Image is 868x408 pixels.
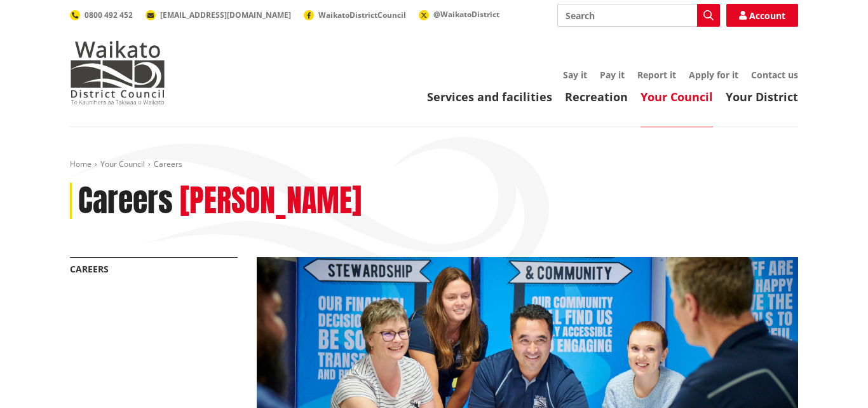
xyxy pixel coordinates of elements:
[563,69,587,81] a: Say it
[689,69,738,81] a: Apply for it
[641,89,713,104] a: Your Council
[160,10,291,20] span: [EMAIL_ADDRESS][DOMAIN_NAME]
[85,10,133,20] span: 0800 492 452
[146,10,291,20] a: [EMAIL_ADDRESS][DOMAIN_NAME]
[70,158,92,169] a: Home
[726,4,798,27] a: Account
[318,10,406,20] span: WaikatoDistrictCouncil
[433,9,499,20] span: @WaikatoDistrict
[304,10,406,20] a: WaikatoDistrictCouncil
[565,89,628,104] a: Recreation
[419,9,499,20] a: @WaikatoDistrict
[726,89,798,104] a: Your District
[557,4,720,27] input: Search input
[154,158,182,169] span: Careers
[637,69,676,81] a: Report it
[427,89,552,104] a: Services and facilities
[180,183,362,220] h2: [PERSON_NAME]
[70,159,798,170] nav: breadcrumb
[78,183,173,220] h1: Careers
[751,69,798,81] a: Contact us
[100,158,145,169] a: Your Council
[70,41,165,104] img: Waikato District Council - Te Kaunihera aa Takiwaa o Waikato
[70,263,109,275] a: Careers
[600,69,625,81] a: Pay it
[70,10,133,20] a: 0800 492 452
